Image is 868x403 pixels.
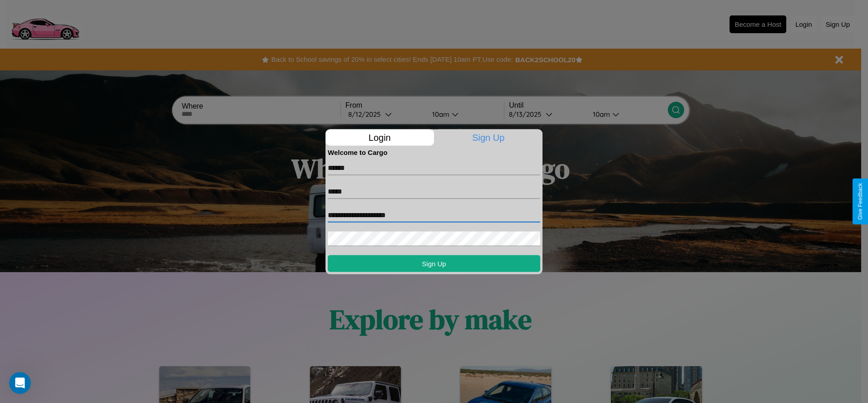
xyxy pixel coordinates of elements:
[857,183,863,220] div: Give Feedback
[325,129,434,145] p: Login
[328,255,540,272] button: Sign Up
[9,372,31,394] iframe: Intercom live chat
[328,148,540,156] h4: Welcome to Cargo
[434,129,543,145] p: Sign Up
